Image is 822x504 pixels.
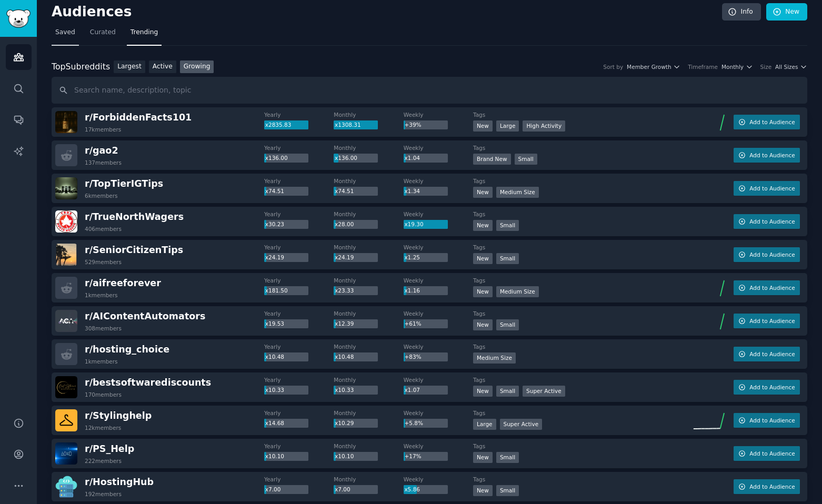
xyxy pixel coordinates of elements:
[404,409,473,417] dt: Weekly
[85,178,163,189] span: r/ TopTierIGTips
[334,476,403,483] dt: Monthly
[404,343,473,350] dt: Weekly
[335,155,357,161] span: x136.00
[131,28,158,37] span: Trending
[603,63,623,70] div: Sort by
[473,244,682,251] dt: Tags
[334,144,403,152] dt: Monthly
[55,210,77,233] img: TrueNorthWagers
[52,61,110,74] div: Top Subreddits
[496,319,519,330] div: Small
[334,343,403,350] dt: Monthly
[85,211,184,222] span: r/ TrueNorthWagers
[52,77,807,104] input: Search name, description, topic
[55,476,77,498] img: HostingHub
[85,112,192,123] span: r/ ForbiddenFacts101
[473,277,682,284] dt: Tags
[734,115,800,129] button: Add to Audience
[775,63,807,70] button: All Sizes
[264,144,334,152] dt: Yearly
[334,177,403,185] dt: Monthly
[627,63,671,70] span: Member Growth
[473,220,493,231] div: New
[496,286,539,297] div: Medium Size
[264,409,334,417] dt: Yearly
[404,277,473,284] dt: Weekly
[264,376,334,384] dt: Yearly
[52,24,79,46] a: Saved
[473,286,493,297] div: New
[85,325,122,332] div: 308 members
[264,476,334,483] dt: Yearly
[496,452,519,463] div: Small
[334,376,403,384] dt: Monthly
[114,61,145,74] a: Largest
[85,490,122,498] div: 192 members
[473,452,493,463] div: New
[85,358,118,365] div: 1k members
[473,187,493,198] div: New
[734,446,800,461] button: Add to Audience
[85,258,122,266] div: 529 members
[265,486,281,492] span: x7.00
[721,63,744,70] span: Monthly
[265,188,284,194] span: x74.51
[404,210,473,218] dt: Weekly
[473,319,493,330] div: New
[55,28,75,37] span: Saved
[334,277,403,284] dt: Monthly
[515,154,537,165] div: Small
[85,225,122,233] div: 406 members
[335,354,354,360] span: x10.48
[335,221,354,227] span: x28.00
[775,63,798,70] span: All Sizes
[734,181,800,196] button: Add to Audience
[335,254,354,260] span: x24.19
[86,24,119,46] a: Curated
[473,177,682,185] dt: Tags
[404,310,473,317] dt: Weekly
[749,317,795,325] span: Add to Audience
[473,210,682,218] dt: Tags
[404,221,423,227] span: x19.30
[55,111,77,133] img: ForbiddenFacts101
[334,210,403,218] dt: Monthly
[722,3,761,21] a: Info
[55,376,77,398] img: bestsoftwarediscounts
[55,177,77,199] img: TopTierIGTips
[264,210,334,218] dt: Yearly
[85,278,161,288] span: r/ aifreeforever
[749,450,795,457] span: Add to Audience
[688,63,718,70] div: Timeframe
[85,457,122,465] div: 222 members
[749,350,795,358] span: Add to Audience
[749,284,795,291] span: Add to Audience
[473,120,493,132] div: New
[52,4,722,21] h2: Audiences
[335,287,354,294] span: x23.33
[496,220,519,231] div: Small
[334,244,403,251] dt: Monthly
[85,443,134,454] span: r/ PS_Help
[265,420,284,426] span: x14.68
[404,287,420,294] span: x1.16
[264,111,334,118] dt: Yearly
[404,320,421,327] span: +61%
[473,476,682,483] dt: Tags
[264,310,334,317] dt: Yearly
[473,343,682,350] dt: Tags
[404,177,473,185] dt: Weekly
[721,63,753,70] button: Monthly
[85,291,118,299] div: 1k members
[335,188,354,194] span: x74.51
[404,155,420,161] span: x1.04
[55,442,77,465] img: PS_Help
[180,61,214,74] a: Growing
[265,155,288,161] span: x136.00
[749,483,795,490] span: Add to Audience
[473,310,682,317] dt: Tags
[734,479,800,494] button: Add to Audience
[473,253,493,264] div: New
[85,192,118,199] div: 6k members
[749,185,795,192] span: Add to Audience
